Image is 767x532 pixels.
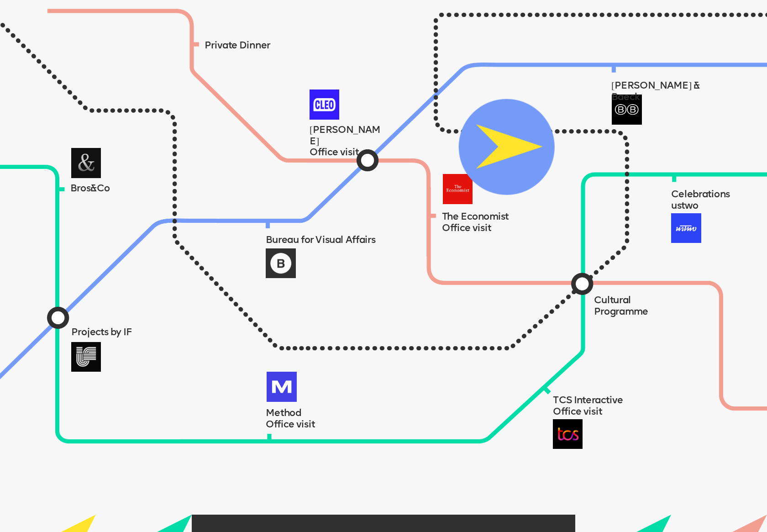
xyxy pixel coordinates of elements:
[442,224,491,233] span: Office visit
[267,372,297,402] img: image-99ace58d-9d03-48fc-a71b-60177de12486.png
[71,148,101,178] img: image-b3b3cd3b-f9d5-4594-b5d9-802681f51a28.png
[71,328,132,337] span: Projects by IF
[611,81,702,102] span: [PERSON_NAME] & Baeck
[594,295,648,316] span: Cultural Programme
[671,190,730,211] span: Celebrations ustwo
[266,236,375,245] span: Bureau for Visual Affairs
[553,396,623,406] span: TCS Interactive
[266,248,296,279] img: image-bbf677d6-cd5e-4e53-98bb-36378ec48cbd.png
[553,419,583,449] img: image-88c7ec0b-063c-4039-9013-e87cb27bf7d8.png
[442,212,509,222] span: The Economist
[310,90,340,120] img: image-88671755-b50f-4e44-a1eb-89ca60b2f9e6.png
[71,342,101,372] img: image-cdb2481f-f502-4675-b4b8-3a35def9442f.png
[205,41,270,50] span: Private Dinner
[70,184,110,194] span: Bros&Co
[310,148,358,158] span: Office visit
[443,174,473,204] img: image-35fd37db-bb34-47ca-a07e-b5a9004cb1f1.png
[612,95,642,125] img: image-1549584f-a37b-4006-b916-424020daa699.png
[671,213,701,243] img: image-3673c25d-846b-4177-8481-60f385fc17b1.png
[310,126,380,147] span: [PERSON_NAME]
[459,99,555,195] img: image-903c038a-45a2-4411-9f2d-94c5749b4a89.png
[266,420,315,429] span: Office visit
[553,407,602,417] span: Office visit
[266,409,301,418] span: Method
